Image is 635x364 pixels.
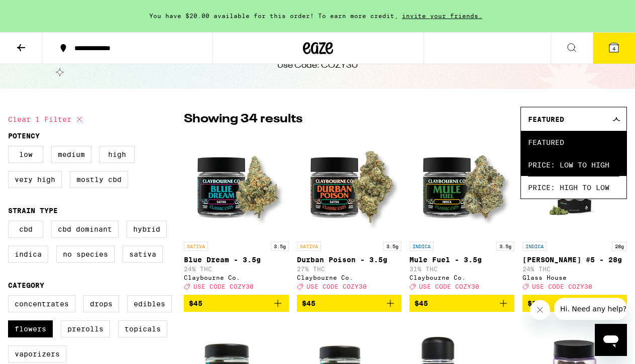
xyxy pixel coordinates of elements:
[383,242,401,251] p: 3.5g
[554,298,627,320] iframe: Message from company
[297,242,321,251] p: SATIVA
[522,274,627,281] div: Glass House
[522,242,547,251] p: INDICA
[8,221,43,238] label: CBD
[189,299,202,307] span: $45
[398,13,486,19] span: invite your friends.
[51,146,91,163] label: Medium
[522,266,627,272] p: 24% THC
[302,299,315,307] span: $45
[118,320,167,337] label: Topicals
[8,146,43,163] label: Low
[409,242,434,251] p: INDICA
[8,132,40,140] legend: Potency
[522,136,627,295] a: Open page for Donny Burger #5 - 28g from Glass House
[297,266,402,272] p: 27% THC
[496,242,514,251] p: 3.5g
[528,153,619,176] span: Price: Low to High
[70,171,128,188] label: Mostly CBD
[306,283,367,290] span: USE CODE COZY30
[522,256,627,264] p: [PERSON_NAME] #5 - 28g
[8,246,48,263] label: Indica
[593,33,635,64] button: 4
[528,176,619,199] span: Price: High to Low
[184,256,289,264] p: Blue Dream - 3.5g
[184,136,289,295] a: Open page for Blue Dream - 3.5g from Claybourne Co.
[8,107,85,132] button: Clear 1 filter
[277,60,358,71] div: Use Code: COZY30
[409,266,514,272] p: 31% THC
[409,295,514,312] button: Add to bag
[419,283,479,290] span: USE CODE COZY30
[184,274,289,281] div: Claybourne Co.
[83,295,119,312] label: Drops
[184,111,302,128] p: Showing 34 results
[411,136,512,237] img: Claybourne Co. - Mule Fuel - 3.5g
[528,115,564,123] span: Featured
[99,146,135,163] label: High
[61,320,110,337] label: Prerolls
[8,320,53,337] label: Flowers
[8,295,75,312] label: Concentrates
[409,256,514,264] p: Mule Fuel - 3.5g
[51,221,119,238] label: CBD Dominant
[612,46,615,52] span: 4
[8,171,62,188] label: Very High
[409,274,514,281] div: Claybourne Co.
[595,324,627,356] iframe: Button to launch messaging window
[8,281,44,289] legend: Category
[297,256,402,264] p: Durban Poison - 3.5g
[297,295,402,312] button: Add to bag
[297,136,402,295] a: Open page for Durban Poison - 3.5g from Claybourne Co.
[414,299,428,307] span: $45
[127,295,172,312] label: Edibles
[271,242,289,251] p: 3.5g
[532,283,592,290] span: USE CODE COZY30
[409,136,514,295] a: Open page for Mule Fuel - 3.5g from Claybourne Co.
[184,242,208,251] p: SATIVA
[527,299,546,307] span: $149
[56,246,115,263] label: No Species
[127,221,167,238] label: Hybrid
[530,300,550,320] iframe: Close message
[522,295,627,312] button: Add to bag
[297,274,402,281] div: Claybourne Co.
[528,131,619,153] span: Featured
[184,266,289,272] p: 24% THC
[8,345,66,362] label: Vaporizers
[186,136,286,237] img: Claybourne Co. - Blue Dream - 3.5g
[299,136,399,237] img: Claybourne Co. - Durban Poison - 3.5g
[612,242,627,251] p: 28g
[123,246,163,263] label: Sativa
[8,207,58,215] legend: Strain Type
[149,13,398,19] span: You have $20.00 available for this order! To earn more credit,
[184,295,289,312] button: Add to bag
[193,283,254,290] span: USE CODE COZY30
